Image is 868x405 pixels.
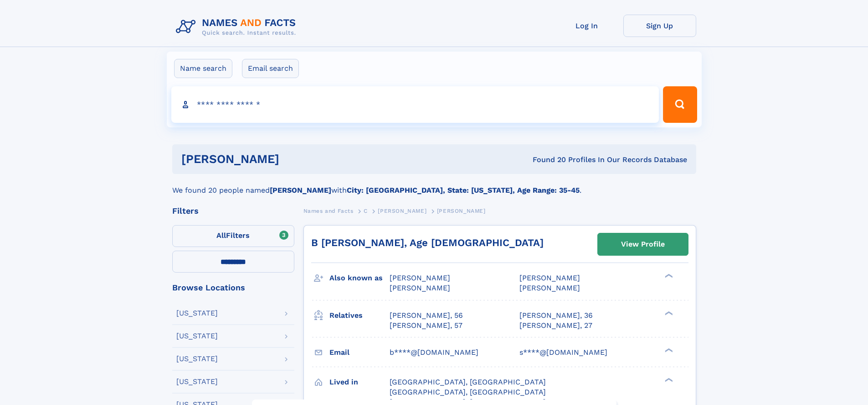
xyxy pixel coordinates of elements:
[598,233,688,255] a: View Profile
[347,186,580,195] b: City: [GEOGRAPHIC_DATA], State: [US_STATE], Age Range: 35-45
[176,378,218,385] div: [US_STATE]
[172,15,303,39] img: Logo Names and Facts
[171,86,659,123] input: search input
[519,310,593,321] a: [PERSON_NAME], 36
[519,274,580,282] span: [PERSON_NAME]
[364,208,368,214] span: C
[390,378,546,386] span: [GEOGRAPHIC_DATA], [GEOGRAPHIC_DATA]
[172,225,294,247] label: Filters
[181,153,406,165] h1: [PERSON_NAME]
[390,388,546,396] span: [GEOGRAPHIC_DATA], [GEOGRAPHIC_DATA]
[378,205,426,216] a: [PERSON_NAME]
[216,231,226,240] span: All
[390,310,463,321] a: [PERSON_NAME], 56
[663,86,697,123] button: Search Button
[621,234,665,255] div: View Profile
[663,377,673,383] div: ❯
[378,208,426,214] span: [PERSON_NAME]
[329,308,390,323] h3: Relatives
[623,15,696,37] a: Sign Up
[303,205,354,216] a: Names and Facts
[174,59,232,78] label: Name search
[663,347,673,353] div: ❯
[172,284,294,292] div: Browse Locations
[172,174,696,196] div: We found 20 people named with .
[390,321,462,331] a: [PERSON_NAME], 57
[390,284,450,292] span: [PERSON_NAME]
[364,205,368,216] a: C
[519,284,580,292] span: [PERSON_NAME]
[329,270,390,286] h3: Also known as
[176,310,218,317] div: [US_STATE]
[437,208,486,214] span: [PERSON_NAME]
[663,310,673,316] div: ❯
[176,355,218,363] div: [US_STATE]
[550,15,623,37] a: Log In
[270,186,331,195] b: [PERSON_NAME]
[242,59,299,78] label: Email search
[663,273,673,279] div: ❯
[176,332,218,340] div: [US_STATE]
[329,345,390,360] h3: Email
[329,374,390,390] h3: Lived in
[311,237,544,248] a: B [PERSON_NAME], Age [DEMOGRAPHIC_DATA]
[406,155,687,165] div: Found 20 Profiles In Our Records Database
[390,274,450,282] span: [PERSON_NAME]
[172,207,294,215] div: Filters
[519,321,592,331] a: [PERSON_NAME], 27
